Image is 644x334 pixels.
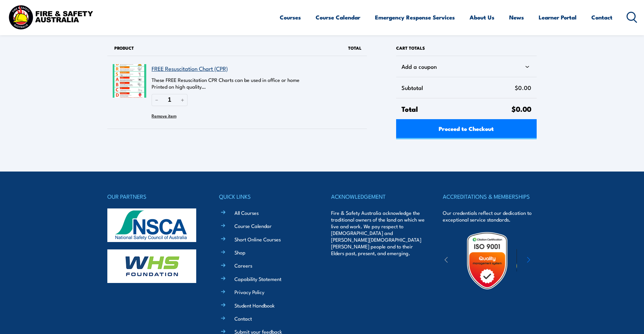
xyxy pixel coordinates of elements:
span: Total [348,45,362,51]
h2: Cart totals [396,40,537,56]
img: nsca-logo-footer [107,208,196,242]
a: Proceed to Checkout [396,119,537,139]
p: These FREE Resuscitation CPR Charts can be used in office or home Printed on high quality… [152,77,328,90]
a: Careers [234,262,252,269]
span: Product [114,45,134,51]
span: Proceed to Checkout [439,120,494,137]
a: Privacy Policy [234,288,264,295]
div: Add a coupon [401,61,531,71]
a: Course Calendar [316,8,360,26]
span: Total [401,104,512,114]
h4: ACKNOWLEDGEMENT [331,192,425,201]
img: Untitled design (19) [458,231,517,290]
p: Fire & Safety Australia acknowledge the traditional owners of the land on which we live and work.... [331,209,425,256]
a: Contact [234,315,252,322]
a: Course Calendar [234,222,272,229]
a: Shop [234,249,246,256]
a: Short Online Courses [234,236,281,243]
img: whs-logo-footer [107,249,196,283]
a: Contact [591,8,612,26]
h4: QUICK LINKS [219,192,313,201]
input: Quantity of FREE Resuscitation Chart (CPR) in your cart. [162,94,177,106]
a: FREE Resuscitation Chart (CPR) [152,64,228,73]
button: Reduce quantity of FREE Resuscitation Chart (CPR) [152,94,162,106]
span: $0.00 [515,83,531,93]
span: Subtotal [401,83,515,93]
a: About Us [470,8,494,26]
a: Courses [280,8,301,26]
p: Our credentials reflect our dedication to exceptional service standards. [443,209,537,223]
img: ewpa-logo [517,249,575,272]
a: Capability Statement [234,275,281,282]
a: Student Handbook [234,302,275,309]
h4: ACCREDITATIONS & MEMBERSHIPS [443,192,537,201]
a: Learner Portal [539,8,577,26]
a: Emergency Response Services [375,8,455,26]
button: Remove FREE Resuscitation Chart (CPR) from cart [152,110,176,121]
button: Increase quantity of FREE Resuscitation Chart (CPR) [177,94,187,106]
a: News [509,8,524,26]
h4: OUR PARTNERS [107,192,201,201]
img: FREE Resuscitation Chart - What are the 7 steps to CPR? [113,64,146,98]
a: All Courses [234,209,259,216]
span: $0.00 [512,103,531,114]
